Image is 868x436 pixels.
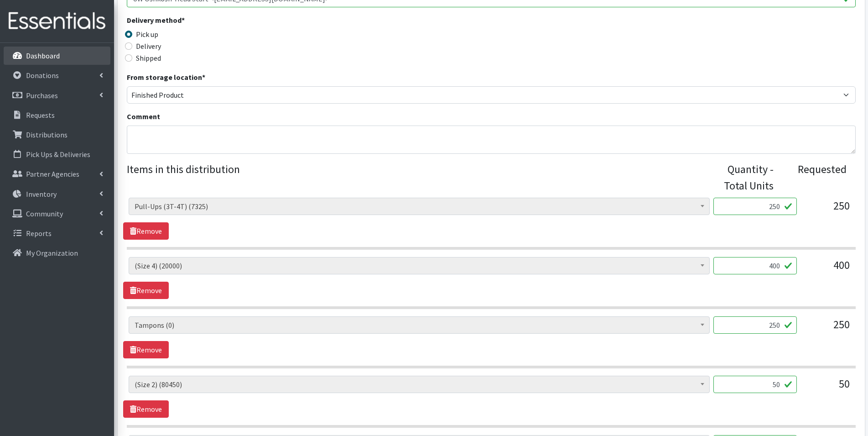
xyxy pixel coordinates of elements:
[26,229,52,238] p: Reports
[4,165,110,183] a: Partner Agencies
[713,198,797,215] input: Quantity
[123,282,169,299] a: Remove
[26,169,79,179] p: Partner Agencies
[135,259,704,272] span: (Size 4) (20000)
[123,341,169,358] a: Remove
[26,51,60,60] p: Dashboard
[129,376,710,393] span: (Size 2) (80450)
[26,71,59,80] p: Donations
[127,15,309,29] legend: Delivery method
[26,110,55,120] p: Requests
[4,185,110,203] a: Inventory
[26,150,90,159] p: Pick Ups & Deliveries
[26,130,68,139] p: Distributions
[136,29,158,40] label: Pick up
[26,248,78,257] p: My Organization
[4,205,110,223] a: Community
[4,6,110,37] img: HumanEssentials
[804,198,850,222] div: 250
[127,111,160,122] label: Comment
[4,244,110,262] a: My Organization
[713,257,797,274] input: Quantity
[4,86,110,105] a: Purchases
[129,198,710,215] span: Pull-Ups (3T-4T) (7325)
[804,316,850,341] div: 250
[135,319,704,331] span: Tampons (0)
[127,72,205,83] label: From storage location
[4,145,110,163] a: Pick Ups & Deliveries
[127,161,710,190] legend: Items in this distribution
[4,66,110,84] a: Donations
[136,41,161,52] label: Delivery
[710,161,774,194] div: Quantity - Total Units
[804,257,850,282] div: 400
[135,378,704,391] span: (Size 2) (80450)
[783,161,847,194] div: Requested
[26,189,57,199] p: Inventory
[123,400,169,418] a: Remove
[129,257,710,274] span: (Size 4) (20000)
[136,53,161,63] label: Shipped
[123,222,169,240] a: Remove
[713,376,797,393] input: Quantity
[4,224,110,242] a: Reports
[135,200,704,213] span: Pull-Ups (3T-4T) (7325)
[713,316,797,334] input: Quantity
[26,209,63,218] p: Community
[4,47,110,65] a: Dashboard
[182,16,185,25] abbr: required
[26,91,58,100] p: Purchases
[4,126,110,144] a: Distributions
[804,376,850,400] div: 50
[202,73,205,82] abbr: required
[4,106,110,124] a: Requests
[129,316,710,334] span: Tampons (0)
